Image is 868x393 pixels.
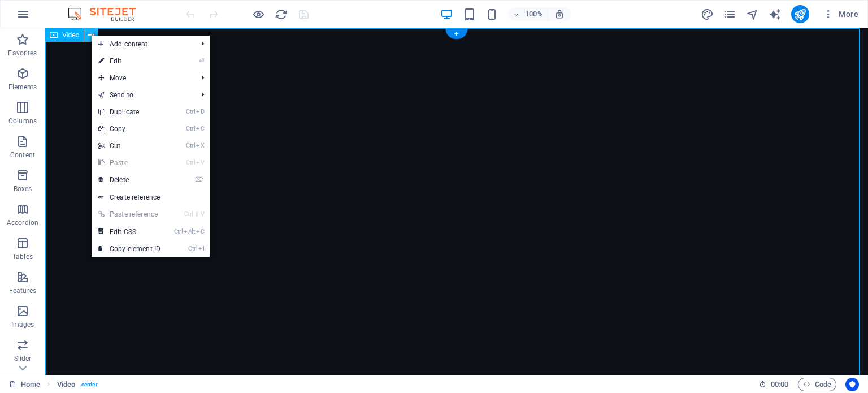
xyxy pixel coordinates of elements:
[12,252,33,261] p: Tables
[184,228,195,235] i: Alt
[186,108,195,115] i: Ctrl
[186,159,195,166] i: Ctrl
[174,228,183,235] i: Ctrl
[92,53,167,70] a: ⏎Edit
[92,206,167,223] a: Ctrl⇧VPaste reference
[11,320,34,329] p: Images
[196,159,204,166] i: V
[188,245,197,252] i: Ctrl
[791,5,809,23] button: publish
[759,378,789,391] h6: Session time
[823,8,858,20] span: More
[196,108,204,115] i: D
[92,223,167,240] a: CtrlAltCEdit CSS
[92,171,167,188] a: ⌦Delete
[92,36,193,53] span: Add content
[62,32,79,38] span: Video
[818,5,863,23] button: More
[723,8,736,21] i: Pages (Ctrl+Alt+S)
[198,245,204,252] i: I
[771,378,788,391] span: 00 00
[196,228,204,235] i: C
[746,7,759,21] button: navigator
[65,7,150,21] img: Editor Logo
[275,8,288,21] i: Reload page
[803,378,831,391] span: Code
[769,8,782,21] i: AI Writer
[445,29,467,39] div: +
[186,142,195,149] i: Ctrl
[196,142,204,149] i: X
[92,70,193,87] span: Move
[57,378,75,391] span: Click to select. Double-click to edit
[92,137,167,154] a: CtrlXCut
[92,240,167,257] a: CtrlICopy element ID
[92,154,167,171] a: CtrlVPaste
[80,378,98,391] span: . center
[92,189,210,206] a: Create reference
[196,125,204,132] i: C
[92,87,193,103] a: Send to
[746,8,759,21] i: Navigator
[554,9,565,19] i: On resize automatically adjust zoom level to fit chosen device.
[57,378,98,391] nav: breadcrumb
[14,184,32,193] p: Boxes
[92,120,167,137] a: CtrlCCopy
[9,286,36,295] p: Features
[793,8,806,21] i: Publish
[8,83,37,92] p: Elements
[199,57,204,64] i: ⏎
[186,125,195,132] i: Ctrl
[508,7,548,21] button: 100%
[194,210,199,218] i: ⇧
[201,210,204,218] i: V
[8,49,37,58] p: Favorites
[10,150,35,159] p: Content
[845,378,859,391] button: Usercentrics
[251,7,265,21] button: Click here to leave preview mode and continue editing
[701,8,714,21] i: Design (Ctrl+Alt+Y)
[274,7,288,21] button: reload
[92,103,167,120] a: CtrlDDuplicate
[7,218,38,227] p: Accordion
[779,380,780,388] span: :
[723,7,737,21] button: pages
[798,378,836,391] button: Code
[525,7,543,21] h6: 100%
[769,7,782,21] button: text_generator
[14,354,32,363] p: Slider
[184,210,193,218] i: Ctrl
[9,378,40,391] a: Click to cancel selection. Double-click to open Pages
[195,176,204,183] i: ⌦
[701,7,714,21] button: design
[8,116,37,126] p: Columns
